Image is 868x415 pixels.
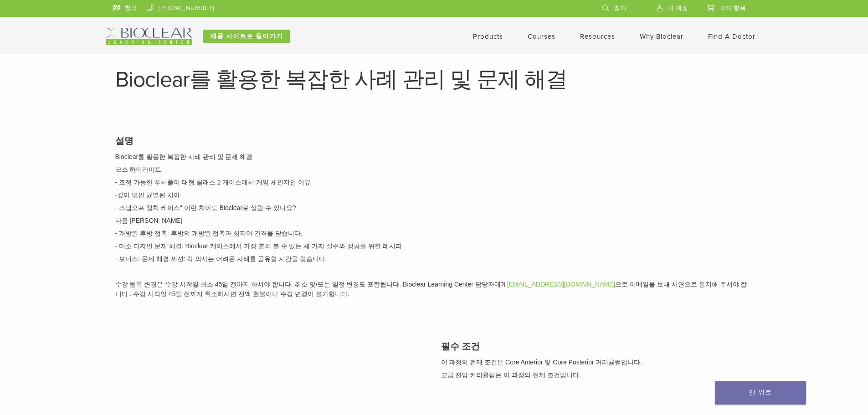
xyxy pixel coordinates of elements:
[210,32,283,40] font: 제품 사이트로 돌아가기
[473,32,503,41] a: Products
[721,5,746,12] font: 0개 항목
[115,136,134,146] font: 설명
[715,381,806,405] a: 맨 위로
[668,5,688,12] font: 내 계정
[580,32,615,41] a: Resources
[106,28,192,45] img: 바이오클리어
[125,5,138,12] font: 한국
[614,5,627,12] font: 찾다
[441,359,642,366] font: 이 과정의 전제 조건은 Core Anterior 및 Core Posterior 커리큘럼입니다.
[203,30,290,43] a: 제품 사이트로 돌아가기
[115,217,182,224] font: 다음 [PERSON_NAME]
[115,67,567,93] font: Bioclear를 활용한 복잡한 사례 관리 및 문제 해결
[115,179,311,186] font: - 조정 가능한 푸시풀이 대형 클래스 2 케이스에서 게임 체인저인 이유
[115,242,402,250] font: - 미소 디자인 문제 해결: Bioclear 케이스에서 가장 흔히 볼 수 있는 세 가지 실수와 성공을 위한 레시피
[115,230,303,237] font: - 개방된 후방 접촉: 후방의 개방된 접촉과 심지어 간격을 닫습니다.
[115,281,507,288] font: 수강 등록 변경은 수강 시작일 최소 45일 전까지 하셔야 합니다. 취소 및/또는 일정 변경도 포함됩니다. Bioclear Learning Center 담당자에게
[115,166,162,173] font: 코스 하이라이트
[749,389,772,396] font: 맨 위로
[507,281,615,288] a: [EMAIL_ADDRESS][DOMAIN_NAME]
[115,255,327,262] font: - 보너스: 문제 해결 세션: 각 의사는 어려운 사례를 공유할 시간을 갖습니다.
[115,204,296,211] font: - 스냅오프 절치 케이스" 이런 치아도 Bioclear로 살릴 수 있나요?
[640,32,683,41] a: Why Bioclear
[708,32,755,41] a: Find A Doctor
[159,5,214,12] font: [PHONE_NUMBER]
[441,341,480,351] font: 필수 조건
[115,191,180,199] font: -깊이 덮인 균열된 치아
[528,32,555,41] a: Courses
[441,371,581,379] font: 고급 전방 커리큘럼은 이 과정의 전제 조건입니다.
[115,153,253,160] font: Bioclear를 활용한 복잡한 사례 관리 및 문제 해결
